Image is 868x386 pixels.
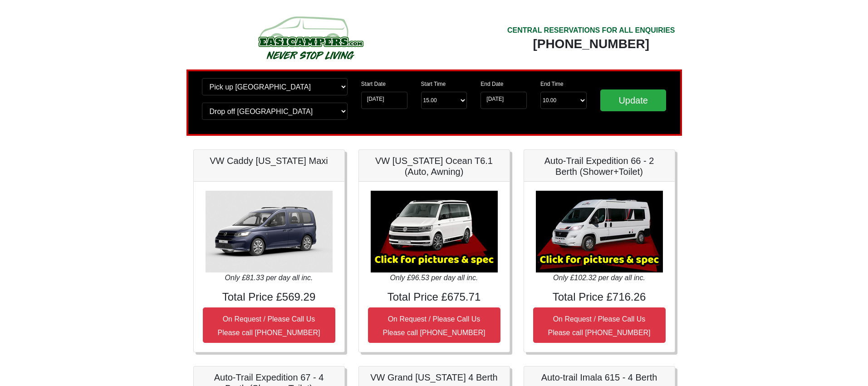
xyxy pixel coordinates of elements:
[206,191,333,272] img: VW Caddy California Maxi
[218,315,320,337] small: On Request / Please Call Us Please call [PHONE_NUMBER]
[224,13,397,63] img: campers-checkout-logo.png
[371,191,498,272] img: VW California Ocean T6.1 (Auto, Awning)
[225,274,313,282] i: Only £81.33 per day all inc.
[533,307,666,343] button: On Request / Please Call UsPlease call [PHONE_NUMBER]
[383,315,485,337] small: On Request / Please Call Us Please call [PHONE_NUMBER]
[536,191,663,272] img: Auto-Trail Expedition 66 - 2 Berth (Shower+Toilet)
[533,291,666,304] h4: Total Price £716.26
[481,80,503,88] label: End Date
[533,372,666,383] h5: Auto-trail Imala 615 - 4 Berth
[390,274,478,282] i: Only £96.53 per day all inc.
[361,92,407,109] input: Start Date
[533,155,666,177] h5: Auto-Trail Expedition 66 - 2 Berth (Shower+Toilet)
[507,25,675,36] div: CENTRAL RESERVATIONS FOR ALL ENQUIRIES
[600,89,667,111] input: Update
[368,372,500,383] h5: VW Grand [US_STATE] 4 Berth
[553,274,645,282] i: Only £102.32 per day all inc.
[203,155,335,166] h5: VW Caddy [US_STATE] Maxi
[540,80,564,88] label: End Time
[361,80,386,88] label: Start Date
[368,155,500,177] h5: VW [US_STATE] Ocean T6.1 (Auto, Awning)
[421,80,446,88] label: Start Time
[481,92,527,109] input: Return Date
[203,307,335,343] button: On Request / Please Call UsPlease call [PHONE_NUMBER]
[548,315,651,337] small: On Request / Please Call Us Please call [PHONE_NUMBER]
[507,36,675,52] div: [PHONE_NUMBER]
[368,291,500,304] h4: Total Price £675.71
[368,307,500,343] button: On Request / Please Call UsPlease call [PHONE_NUMBER]
[203,291,335,304] h4: Total Price £569.29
